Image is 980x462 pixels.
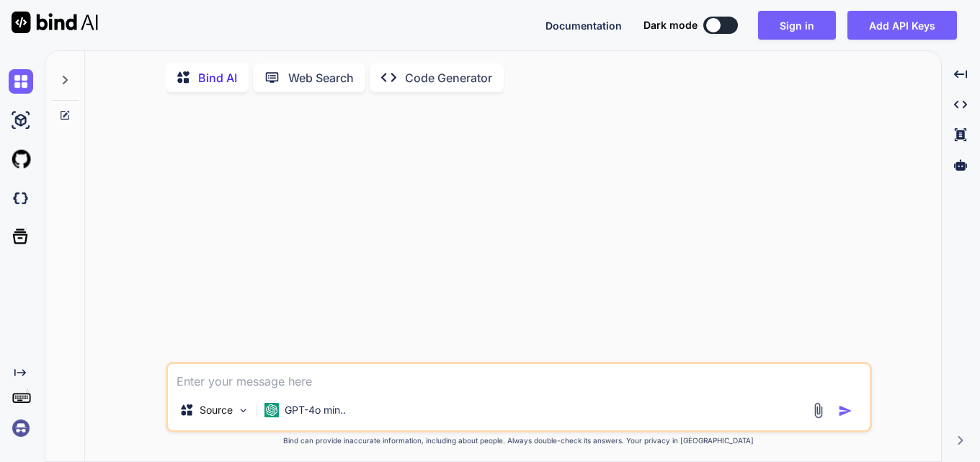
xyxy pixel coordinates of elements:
img: GPT-4o mini [264,403,279,417]
img: Bind AI [12,12,98,33]
img: githubLight [9,147,33,172]
button: Documentation [545,18,622,33]
p: Web Search [288,69,354,86]
img: Pick Models [237,404,249,417]
img: attachment [810,402,827,419]
p: Source [200,403,233,417]
img: icon [838,404,852,418]
button: Sign in [758,11,836,40]
img: signin [9,416,33,440]
img: ai-studio [9,108,33,133]
p: Code Generator [405,69,492,86]
p: GPT-4o min.. [285,403,346,417]
p: Bind can provide inaccurate information, including about people. Always double-check its answers.... [166,435,872,446]
button: Add API Keys [847,11,957,40]
p: Bind AI [198,69,237,86]
img: chat [9,69,33,94]
span: Documentation [545,19,622,32]
span: Dark mode [643,18,698,32]
img: darkCloudIdeIcon [9,186,33,210]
